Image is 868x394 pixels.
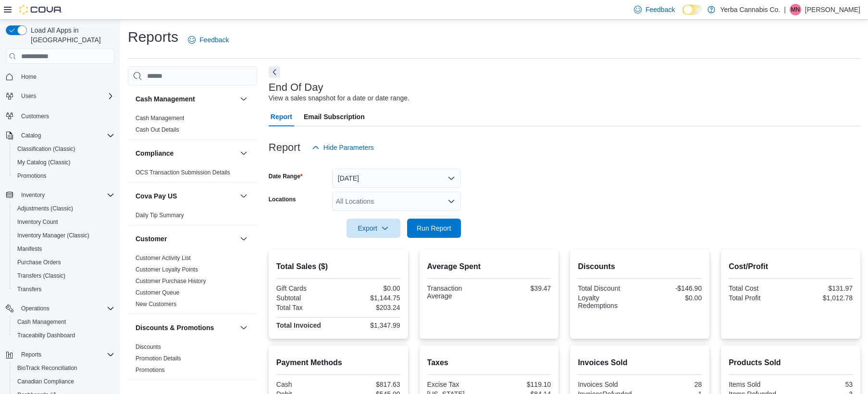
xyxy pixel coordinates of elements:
[17,259,61,266] span: Purchase Orders
[10,229,118,242] button: Inventory Manager (Classic)
[276,284,336,292] div: Gift Cards
[276,261,400,272] h2: Total Sales ($)
[136,115,184,122] a: Cash Management
[17,303,114,314] span: Operations
[491,284,551,292] div: $39.47
[578,284,638,292] div: Total Discount
[136,191,177,201] h3: Cova Pay US
[136,289,179,296] a: Customer Queue
[271,107,292,126] span: Report
[269,172,303,180] label: Date Range
[17,349,45,360] button: Reports
[17,159,71,166] span: My Catalog (Classic)
[136,191,236,201] button: Cova Pay US
[17,110,114,122] span: Customers
[136,212,184,219] a: Daily Tip Summary
[13,330,114,341] span: Traceabilty Dashboard
[19,5,62,14] img: Cova
[427,357,551,369] h2: Taxes
[13,257,65,268] a: Purchase Orders
[13,243,46,255] a: Manifests
[136,355,181,362] span: Promotion Details
[17,130,45,141] button: Catalog
[417,223,451,233] span: Run Report
[17,245,42,253] span: Manifests
[13,143,114,155] span: Classification (Classic)
[13,143,79,155] a: Classification (Classic)
[136,344,161,350] a: Discounts
[578,357,702,369] h2: Invoices Sold
[13,376,78,387] a: Canadian Compliance
[729,381,789,388] div: Items Sold
[269,142,300,153] h3: Report
[269,66,280,78] button: Next
[136,278,206,284] a: Customer Purchase History
[791,4,800,15] span: MN
[682,15,683,15] span: Dark Mode
[17,285,41,293] span: Transfers
[128,209,257,225] div: Cova Pay US
[578,261,702,272] h2: Discounts
[17,71,114,83] span: Home
[17,349,114,360] span: Reports
[642,294,702,302] div: $0.00
[17,172,47,180] span: Promotions
[13,270,69,282] a: Transfers (Classic)
[136,255,191,261] a: Customer Activity List
[352,219,395,238] span: Export
[13,270,114,282] span: Transfers (Classic)
[136,169,230,176] a: OCS Transaction Submission Details
[308,138,378,157] button: Hide Parameters
[17,303,53,314] button: Operations
[10,215,118,229] button: Inventory Count
[136,126,179,134] span: Cash Out Details
[2,109,118,123] button: Customers
[136,169,230,176] span: OCS Transaction Submission Details
[184,30,233,49] a: Feedback
[642,381,702,388] div: 28
[790,4,801,15] div: Michael Nezi
[13,203,114,214] span: Adjustments (Classic)
[2,348,118,361] button: Reports
[10,315,118,329] button: Cash Management
[340,381,400,388] div: $817.63
[340,304,400,311] div: $203.24
[128,27,178,47] h1: Reports
[17,272,65,280] span: Transfers (Classic)
[136,323,214,332] h3: Discounts & Promotions
[805,4,860,15] p: [PERSON_NAME]
[21,191,45,199] span: Inventory
[13,157,114,168] span: My Catalog (Classic)
[13,170,114,182] span: Promotions
[578,294,638,309] div: Loyalty Redemptions
[128,252,257,314] div: Customer
[13,216,62,228] a: Inventory Count
[136,148,174,158] h3: Compliance
[136,343,161,351] span: Discounts
[136,266,198,273] span: Customer Loyalty Points
[136,300,176,308] span: New Customers
[2,302,118,315] button: Operations
[2,129,118,142] button: Catalog
[136,289,179,296] span: Customer Queue
[136,94,195,104] h3: Cash Management
[21,132,41,139] span: Catalog
[276,294,336,302] div: Subtotal
[199,35,229,45] span: Feedback
[784,4,786,15] p: |
[340,294,400,302] div: $1,144.75
[10,256,118,269] button: Purchase Orders
[340,321,400,329] div: $1,347.99
[136,211,184,219] span: Daily Tip Summary
[10,375,118,388] button: Canadian Compliance
[238,233,249,245] button: Customer
[13,316,70,328] a: Cash Management
[13,330,79,341] a: Traceabilty Dashboard
[407,219,461,238] button: Run Report
[269,93,409,103] div: View a sales snapshot for a date or date range.
[136,266,198,273] a: Customer Loyalty Points
[17,318,66,326] span: Cash Management
[13,362,114,374] span: BioTrack Reconciliation
[645,5,675,14] span: Feedback
[136,323,236,332] button: Discounts & Promotions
